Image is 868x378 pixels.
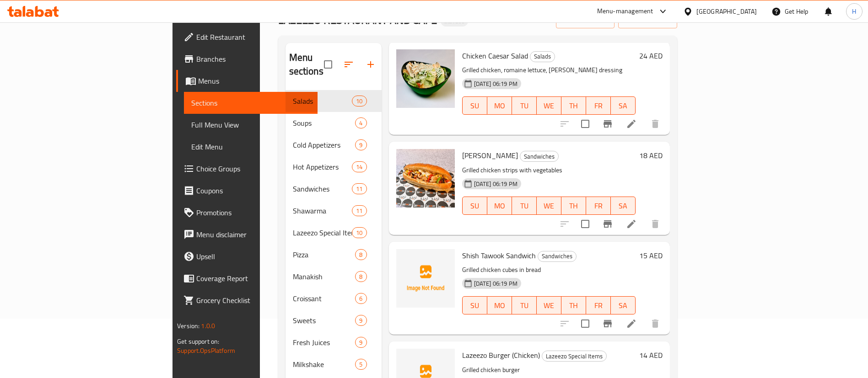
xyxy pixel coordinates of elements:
[352,96,367,106] div: items
[530,51,555,62] span: Salads
[177,335,219,347] span: Get support on:
[196,32,310,43] span: Edit Restaurant
[293,293,356,304] span: Croissant
[626,318,637,329] a: Edit menu item
[352,185,366,193] span: 11
[286,331,382,353] div: Fresh Juices9
[352,229,366,237] span: 10
[576,114,595,133] span: Select to update
[176,202,318,224] a: Promotions
[196,53,310,64] span: Branches
[462,149,518,162] span: [PERSON_NAME]
[644,213,666,235] button: delete
[542,351,606,362] span: Lazeezo Special Items
[586,96,611,115] button: FR
[356,338,366,347] span: 9
[611,197,636,215] button: SA
[196,295,310,306] span: Grocery Checklist
[565,299,582,312] span: TH
[176,245,318,267] a: Upsell
[177,320,199,332] span: Version:
[576,214,595,234] span: Select to update
[286,90,382,112] div: Salads10
[611,296,636,314] button: SA
[396,249,455,308] img: Shish Tawook Sandwich
[176,267,318,289] a: Coverage Report
[626,218,637,229] a: Edit menu item
[491,299,508,312] span: MO
[196,251,310,262] span: Upsell
[286,112,382,134] div: Soups4
[286,266,382,287] div: Manakish8
[355,359,367,370] div: items
[356,316,366,325] span: 9
[293,359,356,370] span: Milkshake
[293,337,356,348] span: Fresh Juices
[540,199,558,213] span: WE
[462,296,487,314] button: SU
[293,161,352,172] span: Hot Appetizers
[597,313,619,335] button: Branch-specific-item
[293,205,352,216] span: Shawarma
[293,271,356,282] span: Manakish
[586,197,611,215] button: FR
[191,97,310,108] span: Sections
[177,345,235,357] a: Support.OpsPlatform
[293,96,352,106] span: Salads
[639,49,663,62] h6: 24 AED
[176,48,318,70] a: Branches
[565,199,582,213] span: TH
[396,49,455,108] img: Chicken Caesar Salad
[852,6,856,16] span: H
[396,149,455,208] img: Fajita Sandwich
[462,249,536,262] span: Shish Tawook Sandwich
[196,273,310,284] span: Coverage Report
[512,96,537,115] button: TU
[352,163,366,171] span: 14
[462,348,540,362] span: Lazeezo Burger (Chicken)
[611,96,636,115] button: SA
[352,183,367,194] div: items
[470,80,521,88] span: [DATE] 06:19 PM
[540,299,558,312] span: WE
[512,296,537,314] button: TU
[286,353,382,375] div: Milkshake5
[639,149,663,162] h6: 18 AED
[590,199,607,213] span: FR
[462,165,636,176] p: Grilled chicken strips with vegetables
[462,64,636,76] p: Grilled chicken, romaine lettuce, [PERSON_NAME] dressing
[184,114,318,136] a: Full Menu View
[491,99,508,112] span: MO
[176,224,318,245] a: Menu disclaimer
[563,14,607,26] span: import
[466,299,484,312] span: SU
[286,222,382,244] div: Lazeezo Special Items10
[462,264,636,276] p: Grilled chicken cubes in bread
[293,117,356,128] span: Soups
[538,251,577,262] div: Sandwiches
[176,180,318,202] a: Coupons
[176,70,318,92] a: Menus
[466,99,484,112] span: SU
[286,156,382,178] div: Hot Appetizers14
[487,96,512,115] button: MO
[491,199,508,213] span: MO
[201,320,215,332] span: 1.0.0
[520,151,558,162] span: Sandwiches
[286,134,382,156] div: Cold Appetizers9
[590,99,607,112] span: FR
[176,158,318,180] a: Choice Groups
[639,349,663,362] h6: 14 AED
[286,200,382,222] div: Shawarma11
[537,96,561,115] button: WE
[644,113,666,135] button: delete
[356,141,366,149] span: 9
[293,249,356,260] span: Pizza
[615,99,632,112] span: SA
[512,197,537,215] button: TU
[196,207,310,218] span: Promotions
[286,178,382,200] div: Sandwiches11
[625,14,670,26] span: export
[516,299,533,312] span: TU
